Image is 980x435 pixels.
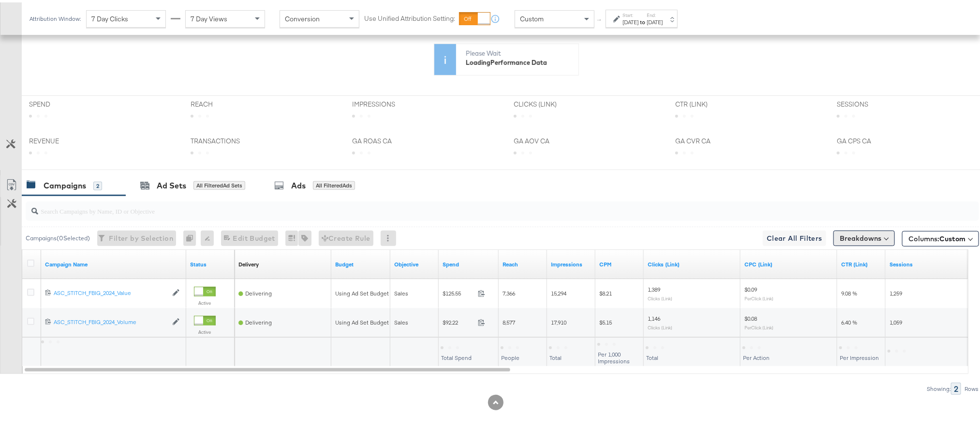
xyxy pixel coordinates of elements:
[364,12,455,21] label: Use Unified Attribution Setting:
[335,287,389,295] div: Using Ad Set Budget
[599,287,612,295] span: $8.21
[157,178,186,189] div: Ad Sets
[648,258,737,266] a: The number of clicks on links appearing on your ad or Page that direct people to your sites off F...
[648,283,660,291] span: 1,389
[191,12,227,21] span: 7 Day Views
[599,258,640,266] a: The average cost you've paid to have 1,000 impressions of your ad.
[598,348,630,362] span: Per 1,000 Impressions
[54,316,167,324] div: ASC_STITCH_FBIG_2024_Volume
[194,297,216,304] label: Active
[520,12,544,21] span: Custom
[238,258,259,266] a: Reflects the ability of your Ad Campaign to achieve delivery based on ad states, schedule and bud...
[54,316,167,324] a: ASC_STITCH_FBIG_2024_Volume
[744,258,833,266] a: The average cost for each link click you've received from your ad.
[503,287,515,295] span: 7,366
[744,283,757,291] span: $0.09
[841,287,857,295] span: 9.08 %
[951,380,961,392] div: 2
[647,16,663,24] div: [DATE]
[840,352,879,359] span: Per Impression
[335,258,386,266] a: The maximum amount you're willing to spend on your ads, on average each day or over the lifetime ...
[833,228,895,244] button: Breakdowns
[443,316,474,324] span: $92.22
[623,10,638,16] label: Start:
[335,316,389,324] div: Using Ad Set Budget
[763,228,826,244] button: Clear All Filters
[183,228,201,244] div: 0
[890,316,902,324] span: 1,059
[190,258,231,266] a: Shows the current state of your Ad Campaign.
[648,312,660,320] span: 1,146
[443,258,495,266] a: The total amount spent to date.
[648,322,672,328] sub: Clicks (Link)
[743,352,770,359] span: Per Action
[245,316,272,324] span: Delivering
[744,293,773,299] sub: Per Click (Link)
[93,179,102,188] div: 2
[443,287,474,295] span: $125.55
[29,13,81,20] div: Attribution Window:
[647,10,663,16] label: End:
[45,258,182,266] a: Your campaign name.
[503,258,543,266] a: The number of people your ad was served to.
[599,316,612,324] span: $5.15
[890,258,979,266] a: Sessions - GA Sessions - The total number of sessions
[841,316,857,324] span: 6.40 %
[890,287,902,295] span: 1,259
[441,352,472,359] span: Total Spend
[648,293,672,299] sub: Clicks (Link)
[38,195,891,214] input: Search Campaigns by Name, ID or Objective
[744,312,757,320] span: $0.08
[767,230,822,242] span: Clear All Filters
[926,383,951,390] div: Showing:
[91,12,128,21] span: 7 Day Clicks
[245,287,272,295] span: Delivering
[902,229,979,244] button: Columns:Custom
[646,352,658,359] span: Total
[291,178,306,189] div: Ads
[964,383,979,390] div: Rows
[285,12,320,21] span: Conversion
[549,352,562,359] span: Total
[394,316,408,324] span: Sales
[841,258,882,266] a: The number of clicks received on a link in your ad divided by the number of impressions.
[501,352,520,359] span: People
[44,178,86,189] div: Campaigns
[908,232,965,241] span: Columns:
[26,232,90,240] div: Campaigns ( 0 Selected)
[394,287,408,295] span: Sales
[54,287,167,295] div: ASC_STITCH_FBIG_2024_Value
[54,287,167,295] a: ASC_STITCH_FBIG_2024_Value
[939,232,965,241] span: Custom
[394,258,435,266] a: Your campaign's objective.
[313,179,355,187] div: All Filtered Ads
[551,258,592,266] a: The number of times your ad was served. On mobile apps an ad is counted as served the first time ...
[551,316,566,324] span: 17,910
[744,322,773,328] sub: Per Click (Link)
[503,316,515,324] span: 8,577
[238,258,259,266] div: Delivery
[193,179,245,187] div: All Filtered Ad Sets
[638,16,647,23] strong: to
[551,287,566,295] span: 15,294
[595,16,605,20] span: ↑
[194,326,216,333] label: Active
[623,16,638,24] div: [DATE]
